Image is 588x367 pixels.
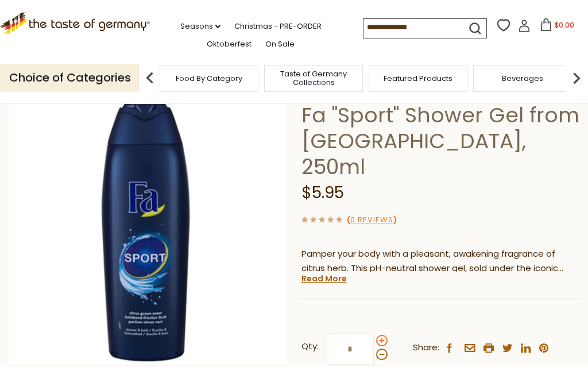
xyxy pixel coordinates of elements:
[180,20,220,33] a: Seasons
[413,341,439,355] span: Share:
[176,74,242,83] a: Food By Category
[350,214,393,226] a: 0 Reviews
[565,67,588,90] img: next arrow
[301,273,347,284] a: Read More
[555,20,574,30] span: $0.00
[327,333,374,365] input: Qty:
[265,38,295,51] a: On Sale
[533,18,582,36] button: $0.00
[384,74,452,83] a: Featured Products
[301,247,579,276] p: Pamper your body with a pleasant, awakening fragrance of citrus herb. This pH-neutral shower gel,...
[207,38,252,51] a: Oktoberfest
[502,74,543,83] a: Beverages
[301,181,344,204] span: $5.95
[301,102,579,180] h1: Fa "Sport" Shower Gel from [GEOGRAPHIC_DATA], 250ml
[268,69,359,87] a: Taste of Germany Collections
[138,67,161,90] img: previous arrow
[347,214,397,225] span: ( )
[301,339,319,354] strong: Qty:
[234,20,322,33] a: Christmas - PRE-ORDER
[9,86,287,364] img: Fa "Sport" Shower Gel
